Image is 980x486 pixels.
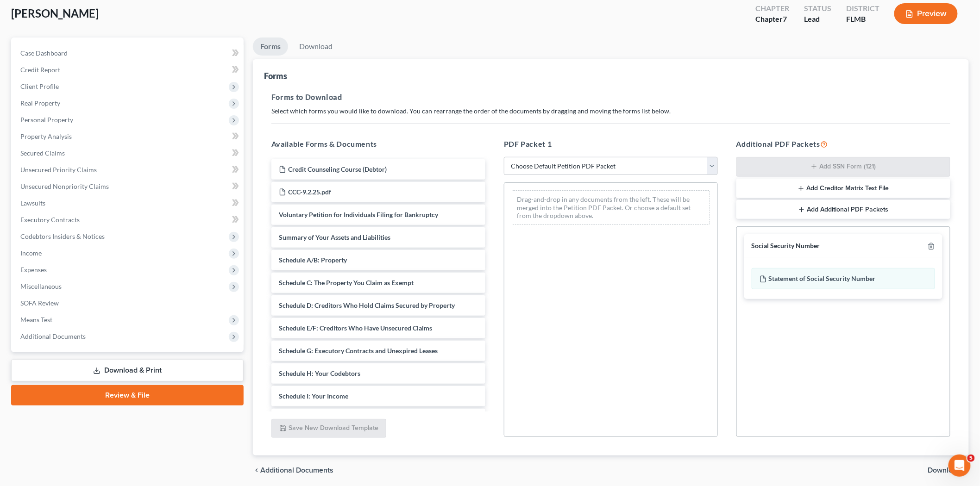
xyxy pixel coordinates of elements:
a: Property Analysis [13,128,244,145]
span: Codebtors Insiders & Notices [20,232,105,240]
span: Credit Report [20,66,60,74]
span: Schedule A/B: Property [279,256,347,264]
span: Unsecured Priority Claims [20,166,97,174]
div: Chapter [755,3,789,14]
a: SOFA Review [13,295,244,312]
span: Schedule H: Your Codebtors [279,369,360,377]
a: Download & Print [11,360,244,381]
span: Client Profile [20,82,59,90]
button: Save New Download Template [271,419,386,438]
a: Forms [253,37,288,56]
div: Statement of Social Security Number [752,268,935,289]
iframe: Intercom live chat [949,455,971,477]
h5: Additional PDF Packets [736,138,950,150]
a: Download [292,37,340,56]
span: Credit Counseling Course (Debtor) [288,165,387,173]
div: Lead [804,14,831,25]
span: Schedule G: Executory Contracts and Unexpired Leases [279,347,438,355]
div: Forms [264,70,287,81]
span: Miscellaneous [20,282,62,290]
div: District [846,3,879,14]
span: [PERSON_NAME] [11,6,99,20]
a: chevron_left Additional Documents [253,467,333,474]
button: Add SSN Form (121) [736,157,950,177]
a: Unsecured Priority Claims [13,162,244,178]
span: Summary of Your Assets and Liabilities [279,233,390,241]
span: Schedule E/F: Creditors Who Have Unsecured Claims [279,324,432,332]
button: Download chevron_right [928,467,969,474]
a: Credit Report [13,62,244,78]
div: Social Security Number [752,242,820,250]
span: Expenses [20,266,47,274]
span: Real Property [20,99,60,107]
h5: Available Forms & Documents [271,138,485,150]
span: 5 [967,455,975,462]
div: Chapter [755,14,789,25]
span: Download [928,467,961,474]
p: Select which forms you would like to download. You can rearrange the order of the documents by dr... [271,106,950,116]
a: Lawsuits [13,195,244,212]
i: chevron_left [253,467,260,474]
a: Executory Contracts [13,212,244,228]
span: Executory Contracts [20,216,80,224]
a: Unsecured Nonpriority Claims [13,178,244,195]
div: Drag-and-drop in any documents from the left. These will be merged into the Petition PDF Packet. ... [512,190,710,225]
button: Add Creditor Matrix Text File [736,179,950,198]
span: Case Dashboard [20,49,68,57]
a: Review & File [11,385,244,405]
button: Add Additional PDF Packets [736,200,950,219]
span: Additional Documents [20,332,86,340]
span: Secured Claims [20,149,65,157]
a: Secured Claims [13,145,244,162]
h5: PDF Packet 1 [504,138,718,150]
span: Schedule C: The Property You Claim as Exempt [279,279,414,287]
span: CCC-9.2.25.pdf [288,188,331,196]
span: Additional Documents [260,467,333,474]
span: SOFA Review [20,299,59,307]
div: Status [804,3,831,14]
span: Unsecured Nonpriority Claims [20,182,109,190]
span: Voluntary Petition for Individuals Filing for Bankruptcy [279,211,438,218]
span: Income [20,249,42,257]
span: Schedule D: Creditors Who Hold Claims Secured by Property [279,301,455,309]
div: FLMB [846,14,879,25]
span: Schedule I: Your Income [279,392,348,400]
span: 7 [783,14,787,23]
a: Case Dashboard [13,45,244,62]
h5: Forms to Download [271,92,950,103]
span: Property Analysis [20,132,72,140]
button: Preview [894,3,958,24]
span: Means Test [20,316,52,324]
span: Personal Property [20,116,73,124]
span: Lawsuits [20,199,45,207]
